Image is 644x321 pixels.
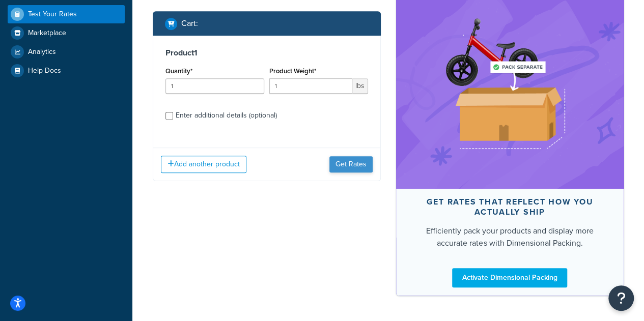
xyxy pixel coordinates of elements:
[28,10,77,19] span: Test Your Rates
[421,197,600,217] div: Get rates that reflect how you actually ship
[8,62,125,80] a: Help Docs
[165,48,368,58] h3: Product 1
[28,29,66,38] span: Marketplace
[165,67,192,75] label: Quantity*
[269,78,352,94] input: 0.00
[176,108,277,123] div: Enter additional details (optional)
[28,48,56,56] span: Analytics
[28,67,61,75] span: Help Docs
[8,43,125,61] a: Analytics
[352,78,368,94] span: lbs
[8,24,125,42] a: Marketplace
[608,285,634,311] button: Open Resource Center
[165,112,173,120] input: Enter additional details (optional)
[161,156,246,173] button: Add another product
[165,78,264,94] input: 0
[181,19,198,28] h2: Cart :
[269,67,316,75] label: Product Weight*
[8,5,125,23] a: Test Your Rates
[452,268,567,287] a: Activate Dimensional Packing
[329,156,373,172] button: Get Rates
[421,225,600,249] div: Efficiently pack your products and display more accurate rates with Dimensional Packing.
